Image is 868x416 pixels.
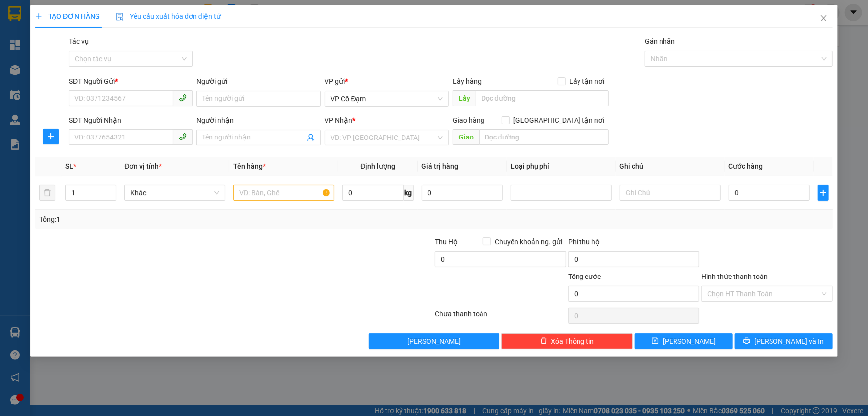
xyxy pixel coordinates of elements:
[510,115,609,126] span: [GEOGRAPHIC_DATA] tận nơi
[307,134,315,141] span: user-add
[116,12,221,20] span: Yêu cầu xuất hóa đơn điện tử
[568,273,601,280] span: Tổng cước
[369,333,500,349] button: [PERSON_NAME]
[65,162,73,170] span: SL
[69,115,193,126] div: SĐT Người Nhận
[820,14,828,22] span: close
[43,129,59,144] button: plus
[735,333,833,349] button: printer[PERSON_NAME] và In
[39,185,55,201] button: delete
[755,336,824,347] span: [PERSON_NAME] và In
[701,273,768,280] label: Hình thức thanh toán
[620,185,721,201] input: Ghi Chú
[325,76,449,87] div: VP gửi
[744,337,751,345] span: printer
[124,162,162,170] span: Đơn vị tính
[39,214,335,225] div: Tổng: 1
[93,37,416,49] li: Hotline: 1900252555
[616,157,725,176] th: Ghi chú
[491,236,566,247] span: Chuyển khoản ng. gửi
[818,189,828,197] span: plus
[551,336,594,347] span: Xóa Thông tin
[818,185,829,201] button: plus
[69,37,89,45] label: Tác vụ
[540,337,547,345] span: delete
[69,76,193,87] div: SĐT Người Gửi
[179,94,187,102] span: phone
[663,336,716,347] span: [PERSON_NAME]
[196,76,320,87] div: Người gửi
[453,77,482,85] span: Lấy hàng
[507,157,616,176] th: Loại phụ phí
[12,12,62,62] img: logo.jpg
[422,185,503,201] input: 0
[116,13,124,21] img: icon
[93,24,416,37] li: Cổ Đạm, xã [GEOGRAPHIC_DATA], [GEOGRAPHIC_DATA]
[12,72,116,89] b: GỬI : VP Cổ Đạm
[407,336,461,347] span: [PERSON_NAME]
[130,185,219,200] span: Khác
[453,116,484,124] span: Giao hàng
[635,333,733,349] button: save[PERSON_NAME]
[729,162,763,170] span: Cước hàng
[501,333,633,349] button: deleteXóa Thông tin
[453,129,479,145] span: Giao
[422,162,459,170] span: Giá trị hàng
[35,12,100,20] span: TẠO ĐƠN HÀNG
[435,238,458,246] span: Thu Hộ
[479,129,609,145] input: Dọc đường
[645,37,675,45] label: Gán nhãn
[568,236,699,251] div: Phí thu hộ
[652,337,659,345] span: save
[810,5,838,33] button: Close
[434,308,568,326] div: Chưa thanh toán
[179,133,187,140] span: phone
[566,76,609,87] span: Lấy tận nơi
[233,185,334,201] input: VD: Bàn, Ghế
[331,91,443,106] span: VP Cổ Đạm
[35,13,42,20] span: plus
[44,133,59,140] span: plus
[404,185,414,201] span: kg
[476,90,609,106] input: Dọc đường
[325,116,353,124] span: VP Nhận
[360,162,395,170] span: Định lượng
[196,115,320,126] div: Người nhận
[453,90,476,106] span: Lấy
[233,162,266,170] span: Tên hàng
